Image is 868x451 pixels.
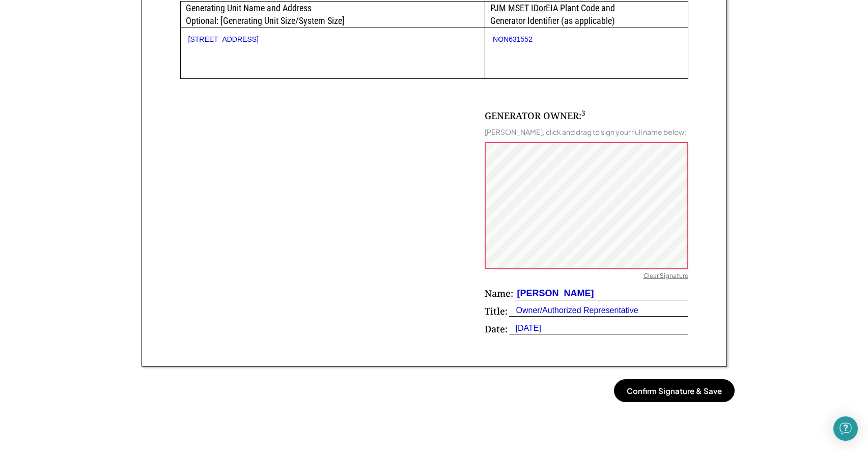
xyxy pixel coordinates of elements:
[485,127,686,136] div: [PERSON_NAME], click and drag to sign your full name below:
[493,35,680,44] div: NON631552
[614,379,735,402] button: Confirm Signature & Save
[515,287,594,300] div: [PERSON_NAME]
[833,416,858,441] div: Open Intercom Messenger
[485,323,508,335] div: Date:
[485,305,508,318] div: Title:
[485,287,513,300] div: Name:
[509,305,638,316] div: Owner/Authorized Representative
[485,109,585,122] div: GENERATOR OWNER:
[581,108,585,118] sup: 3
[643,272,688,282] div: Clear Signature
[509,323,541,334] div: [DATE]
[539,3,546,13] u: or
[181,2,485,27] div: Generating Unit Name and Address Optional: [Generating Unit Size/System Size]
[188,35,478,44] div: [STREET_ADDRESS]
[485,2,687,27] div: PJM MSET ID EIA Plant Code and Generator Identifier (as applicable)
